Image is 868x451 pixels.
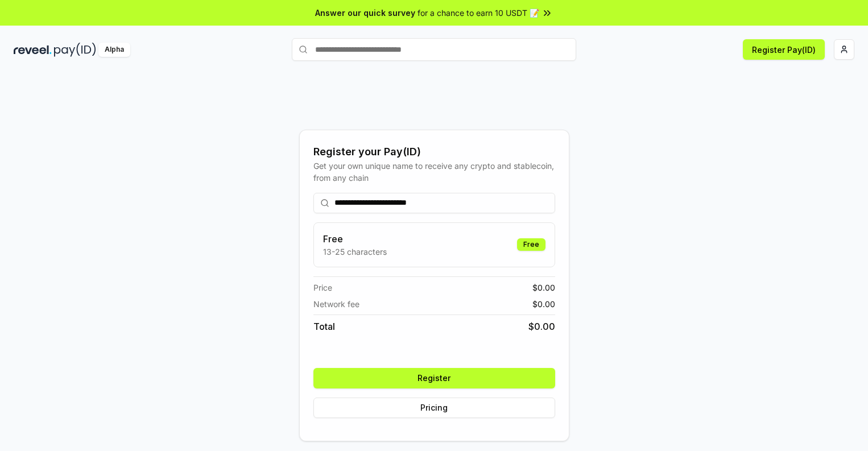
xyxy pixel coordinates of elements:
[532,282,555,293] span: $ 0.00
[517,238,545,251] div: Free
[313,144,555,160] div: Register your Pay(ID)
[313,298,359,310] span: Network fee
[528,320,555,333] span: $ 0.00
[313,282,332,293] span: Price
[323,232,387,246] h3: Free
[14,43,52,57] img: reveel_dark
[98,43,130,57] div: Alpha
[323,246,387,258] p: 13-25 characters
[313,368,555,388] button: Register
[418,7,539,19] span: for a chance to earn 10 USDT 📝
[54,43,96,57] img: pay_id
[313,160,555,184] div: Get your own unique name to receive any crypto and stablecoin, from any chain
[313,320,335,333] span: Total
[315,7,415,19] span: Answer our quick survey
[313,398,555,418] button: Pricing
[532,298,555,310] span: $ 0.00
[743,39,825,60] button: Register Pay(ID)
